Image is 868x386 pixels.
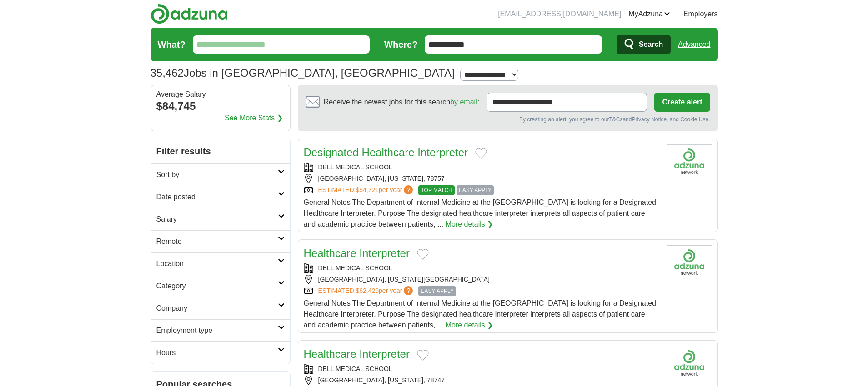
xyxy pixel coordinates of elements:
span: ? [404,185,413,194]
button: Search [617,35,671,54]
h2: Employment type [156,325,278,336]
h2: Date posted [156,192,278,203]
span: EASY APPLY [457,185,494,195]
a: Location [151,252,290,275]
a: More details ❯ [446,219,493,230]
div: By creating an alert, you agree to our and , and Cookie Use. [306,115,710,124]
img: Company logo [667,346,712,380]
img: Adzuna logo [151,4,228,24]
h2: Location [156,258,278,269]
a: Advanced [678,35,710,54]
a: See More Stats ❯ [225,113,283,124]
a: ESTIMATED:$54,721per year? [318,185,415,195]
a: ESTIMATED:$62,426per year? [318,286,415,296]
a: Salary [151,208,290,230]
div: [GEOGRAPHIC_DATA], [US_STATE], 78757 [304,174,659,183]
div: [GEOGRAPHIC_DATA], [US_STATE][GEOGRAPHIC_DATA] [304,275,659,284]
a: Employment type [151,319,290,341]
button: Add to favorite jobs [475,148,487,159]
label: What? [158,38,186,51]
button: Add to favorite jobs [417,350,429,361]
img: Company logo [667,144,712,178]
h2: Category [156,281,278,292]
label: Where? [384,38,417,51]
a: Sort by [151,163,290,186]
span: General Notes The Department of Internal Medicine at the [GEOGRAPHIC_DATA] is looking for a Desig... [304,198,656,228]
a: Privacy Notice [632,116,667,123]
div: [GEOGRAPHIC_DATA], [US_STATE], 78747 [304,376,659,385]
a: Category [151,275,290,297]
a: MyAdzuna [628,9,670,20]
div: DELL MEDICAL SCHOOL [304,263,659,273]
div: Average Salary [156,91,285,98]
button: Create alert [654,93,710,112]
img: Company logo [667,245,712,279]
div: DELL MEDICAL SCHOOL [304,364,659,374]
li: [EMAIL_ADDRESS][DOMAIN_NAME] [498,9,621,20]
span: $62,426 [356,287,379,294]
div: DELL MEDICAL SCHOOL [304,163,659,172]
a: by email [450,98,477,106]
a: T&Cs [609,116,622,123]
span: Search [639,35,663,54]
h2: Salary [156,214,278,225]
h2: Remote [156,236,278,247]
h1: Jobs in [GEOGRAPHIC_DATA], [GEOGRAPHIC_DATA] [151,67,455,79]
a: Hours [151,341,290,364]
span: General Notes The Department of Internal Medicine at the [GEOGRAPHIC_DATA] is looking for a Desig... [304,299,656,329]
a: Date posted [151,186,290,208]
a: Designated Healthcare Interpreter [304,146,468,158]
button: Add to favorite jobs [417,249,429,260]
h2: Company [156,303,278,314]
span: TOP MATCH [418,185,454,195]
a: Remote [151,230,290,252]
h2: Filter results [151,139,290,163]
span: Receive the newest jobs for this search : [324,97,479,108]
span: ? [404,286,413,295]
h2: Hours [156,347,278,358]
a: Employers [683,9,718,20]
a: Healthcare Interpreter [304,348,410,360]
a: Healthcare Interpreter [304,247,410,259]
span: EASY APPLY [418,286,456,296]
a: Company [151,297,290,319]
a: More details ❯ [446,320,493,331]
div: $84,745 [156,98,285,114]
span: $54,721 [356,186,379,193]
h2: Sort by [156,169,278,180]
span: 35,462 [151,65,184,81]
